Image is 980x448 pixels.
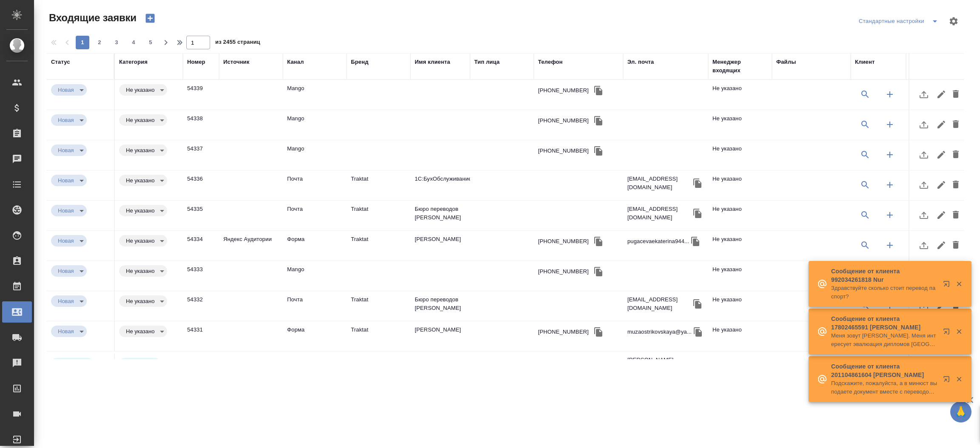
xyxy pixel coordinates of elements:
button: Не указано [123,237,157,244]
p: Сообщение от клиента 992034261818 Nur [831,267,937,284]
td: Mango [283,140,347,170]
button: Не указано [123,298,157,305]
td: 54334 [183,231,219,261]
td: 54333 [183,261,219,291]
button: Создать клиента [880,145,900,165]
div: Канал [287,58,304,66]
td: Не указано [708,261,772,291]
button: Скопировать [691,177,704,190]
div: Источник [223,58,249,66]
button: Загрузить файл [914,114,934,135]
button: Новая [55,86,77,94]
button: Редактировать [934,235,949,255]
td: Форма [283,354,347,383]
td: Traktat [347,354,410,383]
button: Закрыть [950,375,968,383]
div: Новая [119,358,161,369]
div: Новая [51,84,87,96]
button: Создать клиента [880,114,900,135]
td: Traktat [347,321,410,351]
button: Редактировать [934,114,949,135]
td: 54337 [183,140,219,170]
button: Скопировать [592,145,605,157]
td: Traktat [347,291,410,321]
div: Категория [119,58,148,66]
p: [EMAIL_ADDRESS][DOMAIN_NAME] [627,295,691,312]
td: Не указано [708,321,772,351]
button: Удалить [949,205,963,225]
button: Не указано [123,86,157,94]
p: [EMAIL_ADDRESS][DOMAIN_NAME] [627,175,691,192]
button: Скопировать [592,235,605,248]
button: Загрузить файл [914,84,934,105]
span: 5 [144,38,157,47]
div: Новая [119,235,167,247]
td: Сайт и SEO [219,354,283,383]
button: Закрыть [950,280,968,288]
button: Редактировать [934,84,949,105]
td: [PERSON_NAME] [410,231,470,261]
button: Новая [55,207,77,214]
td: Не указано [708,110,772,140]
button: Не указано [123,116,157,124]
button: Скопировать [691,207,704,220]
button: Выбрать клиента [855,175,875,195]
p: Сообщение от клиента 17802465591 [PERSON_NAME] [831,315,937,332]
div: Новая [119,265,167,277]
div: Клиент [855,58,875,66]
button: Новая [55,298,77,305]
div: Тип лица [474,58,500,66]
button: Новая [55,116,77,124]
button: Создать клиента [880,235,900,255]
div: Телефон [538,58,563,66]
button: Загрузить файл [914,205,934,225]
td: 54338 [183,110,219,140]
button: Скопировать [592,265,605,278]
button: Удалить [949,235,963,255]
button: Создать клиента [880,84,900,105]
td: Traktat [347,170,410,200]
td: 54329 [183,354,219,383]
button: Выбрать клиента [855,114,875,135]
div: Новая [119,205,167,216]
button: 2 [93,36,106,49]
button: Новая [55,328,77,335]
button: Скопировать [592,114,605,127]
div: Эл. почта [627,58,654,66]
span: 4 [127,38,140,47]
td: Не указано [708,231,772,261]
p: [EMAIL_ADDRESS][DOMAIN_NAME] [627,205,691,222]
span: Входящие заявки [47,11,137,25]
p: Здравствуйте сколько стоит перевод паспорт? [831,284,937,301]
div: Новая [51,145,87,156]
button: Скопировать [691,298,704,310]
div: Новая [51,265,87,277]
span: 2 [93,38,106,47]
p: [PERSON_NAME][EMAIL_ADDRESS][DOMAIN_NAME] [627,356,691,381]
button: 3 [110,36,123,49]
button: Новая [55,237,77,244]
span: из 2455 страниц [215,37,260,49]
div: Новая [119,175,167,186]
td: Не указано [708,140,772,170]
td: [PERSON_NAME] [410,321,470,351]
button: Удалить [949,175,963,195]
td: 54332 [183,291,219,321]
div: Новая [119,295,167,307]
button: Закрыть [950,328,968,335]
td: 54335 [183,201,219,230]
span: 3 [110,38,123,47]
td: 54331 [183,321,219,351]
button: Новая [55,177,77,184]
button: Не указано [123,147,157,154]
td: Почта [283,170,347,200]
td: Traktat [347,201,410,230]
td: Физическое лицо [470,354,534,383]
p: muzaostrikovskaya@ya... [627,328,692,336]
button: Удалить [949,114,963,135]
td: Traktat [347,231,410,261]
div: Новая [119,145,167,156]
div: Новая [119,114,167,126]
button: Удалить [949,145,963,165]
td: [PERSON_NAME] [410,354,470,383]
